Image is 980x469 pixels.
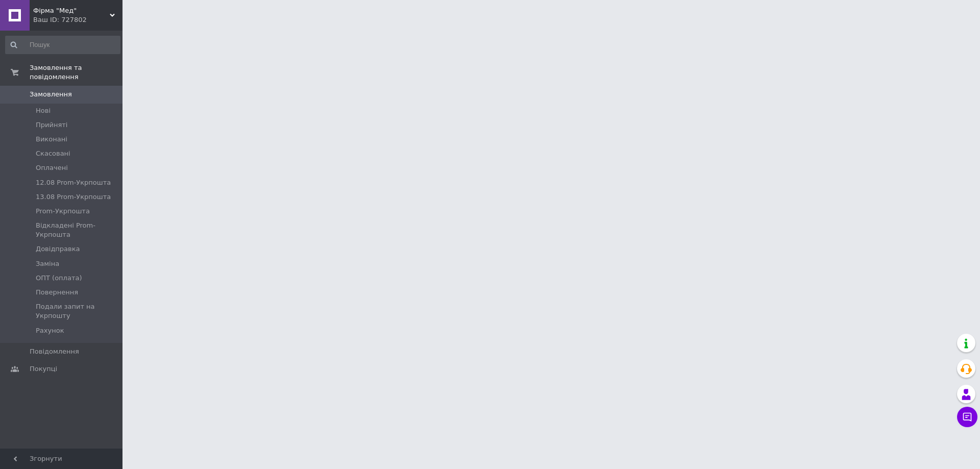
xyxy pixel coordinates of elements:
span: Фірма "Мед" [33,6,110,15]
span: Виконані [36,135,67,144]
span: Prom-Укрпошта [36,207,90,216]
span: 13.08 Prom-Укрпошта [36,192,111,202]
span: Повернення [36,288,78,297]
span: Замовлення [30,90,72,99]
span: 12.08 Prom-Укрпошта [36,178,111,187]
button: Чат з покупцем [957,407,977,427]
input: Пошук [5,36,120,54]
span: Нові [36,106,51,115]
span: Прийняті [36,120,67,130]
span: Скасовані [36,149,70,158]
span: Подали запит на Укрпошту [36,302,119,320]
div: Ваш ID: 727802 [33,15,122,24]
span: Заміна [36,259,59,268]
span: Оплачені [36,163,68,172]
span: Довідправка [36,244,80,254]
span: Замовлення та повідомлення [30,63,122,82]
span: ОПТ (оплата) [36,274,82,283]
span: Відкладені Prom-Укрпошта [36,221,119,239]
span: Повідомлення [30,347,79,356]
span: Покупці [30,364,57,374]
span: Рахунок [36,326,64,335]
